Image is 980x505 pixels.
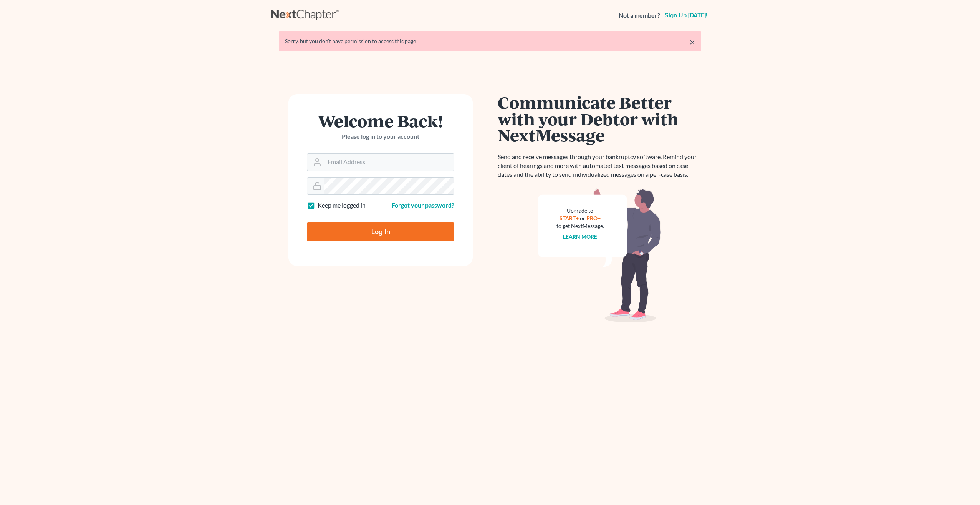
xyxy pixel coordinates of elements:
div: Sorry, but you don't have permission to access this page [285,37,695,45]
img: nextmessage_bg-59042aed3d76b12b5cd301f8e5b87938c9018125f34e5fa2b7a6b67550977c72.svg [538,188,661,323]
p: Send and receive messages through your bankruptcy software. Remind your client of hearings and mo... [498,153,701,179]
a: × [690,37,695,47]
a: Learn more [563,233,598,240]
strong: Not a member? [619,11,660,20]
span: or [580,215,586,221]
h1: Welcome Back! [307,113,454,129]
a: Sign up [DATE]! [663,12,709,18]
div: to get NextMessage. [556,222,604,230]
a: PRO+ [587,215,601,221]
a: Forgot your password? [392,201,454,209]
input: Email Address [324,154,454,171]
label: Keep me logged in [318,201,366,210]
input: Log In [307,222,454,241]
p: Please log in to your account [307,132,454,141]
h1: Communicate Better with your Debtor with NextMessage [498,94,701,143]
div: Upgrade to [556,207,604,214]
a: START+ [560,215,579,221]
